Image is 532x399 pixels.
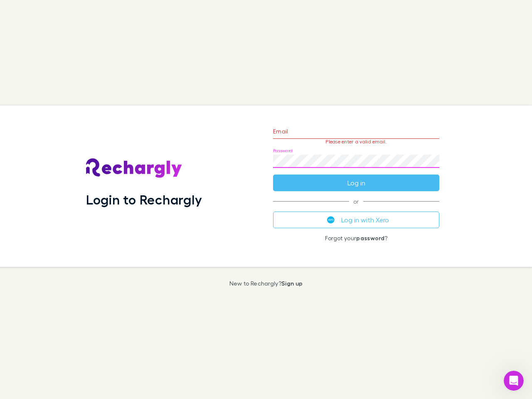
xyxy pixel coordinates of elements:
[273,235,439,241] p: Forgot your ?
[229,280,303,287] p: New to Rechargly?
[356,234,384,241] a: password
[327,216,335,224] img: Xero's logo
[273,139,439,145] p: Please enter a valid email.
[504,371,524,391] iframe: Intercom live chat
[86,192,202,207] h1: Login to Rechargly
[281,280,303,287] a: Sign up
[273,148,293,154] label: Password
[86,158,182,178] img: Rechargly's Logo
[273,201,439,202] span: or
[273,175,439,191] button: Log in
[273,212,439,228] button: Log in with Xero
